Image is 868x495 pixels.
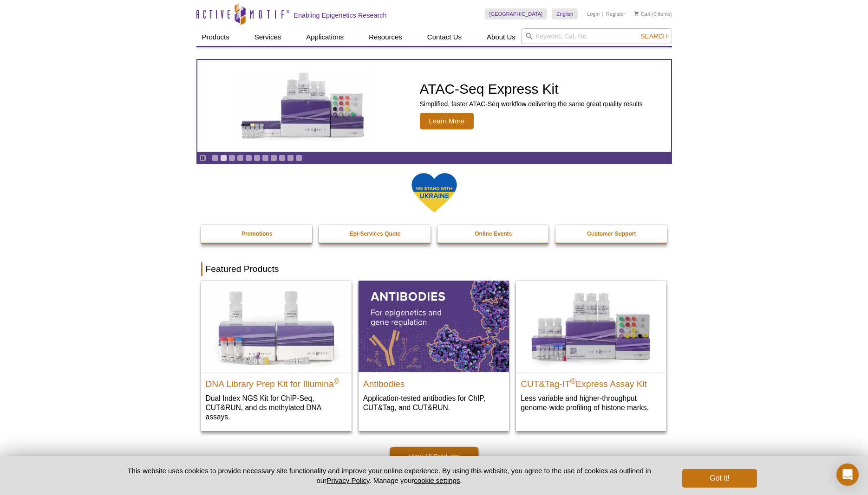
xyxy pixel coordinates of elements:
a: Toggle autoplay [199,154,206,161]
a: Customer Support [555,225,668,243]
img: All Antibodies [359,281,509,372]
a: ATAC-Seq Express Kit ATAC-Seq Express Kit Simplified, faster ATAC-Seq workflow delivering the sam... [197,60,671,152]
a: Go to slide 3 [228,154,235,161]
a: Go to slide 1 [212,154,219,161]
a: Login [587,11,600,17]
p: Application-tested antibodies for ChIP, CUT&Tag, and CUT&RUN. [363,393,504,412]
p: This website uses cookies to provide necessary site functionality and improve your online experie... [111,466,667,485]
a: Go to slide 6 [254,154,261,161]
strong: Online Events [475,231,512,237]
a: Go to slide 8 [270,154,277,161]
a: Promotions [201,225,313,243]
a: Contact Us [422,28,467,46]
a: CUT&Tag-IT® Express Assay Kit CUT&Tag-IT®Express Assay Kit Less variable and higher-throughput ge... [516,281,666,421]
a: Cart [634,11,651,17]
p: Simplified, faster ATAC-Seq workflow delivering the same great quality results [420,100,643,108]
h2: Antibodies [363,375,504,389]
li: | [602,8,604,19]
a: About Us [481,28,521,46]
button: Search [638,32,670,40]
article: ATAC-Seq Express Kit [197,60,671,152]
a: All Antibodies Antibodies Application-tested antibodies for ChIP, CUT&Tag, and CUT&RUN. [359,281,509,421]
a: Go to slide 7 [262,154,269,161]
sup: ® [570,377,576,385]
button: cookie settings [414,476,460,484]
a: [GEOGRAPHIC_DATA] [485,8,548,19]
strong: Customer Support [587,231,636,237]
li: (0 items) [634,8,672,19]
a: Go to slide 11 [295,154,302,161]
a: Go to slide 9 [279,154,286,161]
img: ATAC-Seq Express Kit [227,71,380,141]
a: Go to slide 5 [245,154,252,161]
a: Go to slide 4 [237,154,244,161]
a: Go to slide 10 [287,154,294,161]
div: Open Intercom Messenger [836,463,859,486]
img: We Stand With Ukraine [411,172,457,213]
strong: Epi-Services Quote [350,231,401,237]
img: CUT&Tag-IT® Express Assay Kit [516,281,666,372]
a: Services [249,28,287,46]
a: DNA Library Prep Kit for Illumina DNA Library Prep Kit for Illumina® Dual Index NGS Kit for ChIP-... [201,281,352,431]
a: English [552,8,578,19]
input: Keyword, Cat. No. [521,28,672,44]
strong: Promotions [241,231,273,237]
a: View All Products [390,447,478,466]
a: Register [606,11,625,17]
sup: ® [334,377,339,385]
h2: Featured Products [201,262,667,276]
img: Your Cart [634,11,639,16]
span: Learn More [420,113,474,129]
a: Privacy Policy [326,476,369,484]
h2: ATAC-Seq Express Kit [420,82,643,96]
a: Products [196,28,235,46]
h2: CUT&Tag-IT Express Assay Kit [521,375,662,389]
p: Less variable and higher-throughput genome-wide profiling of histone marks​. [521,393,662,412]
h2: DNA Library Prep Kit for Illumina [206,375,347,389]
a: Online Events [437,225,550,243]
h2: Enabling Epigenetics Research [294,11,387,19]
span: Search [640,32,667,40]
a: Epi-Services Quote [319,225,431,243]
a: Go to slide 2 [220,154,227,161]
a: Applications [300,28,349,46]
p: Dual Index NGS Kit for ChIP-Seq, CUT&RUN, and ds methylated DNA assays. [206,393,347,422]
img: DNA Library Prep Kit for Illumina [201,281,352,372]
button: Got it! [682,469,757,488]
a: Resources [363,28,408,46]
